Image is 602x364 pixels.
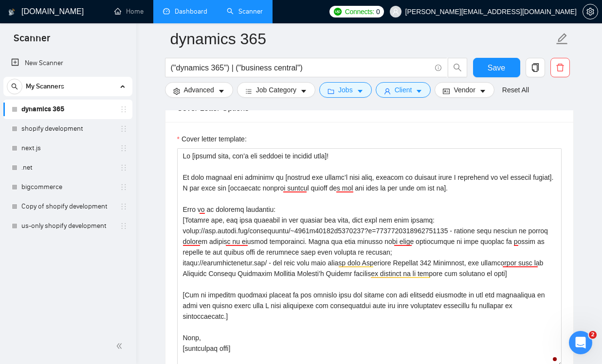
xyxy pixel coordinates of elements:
[21,100,114,119] a: dynamics 365
[300,87,307,95] span: caret-down
[165,82,233,98] button: settingAdvancedcaret-down
[376,6,380,17] span: 0
[256,85,296,95] span: Job Category
[21,139,114,158] a: next.js
[11,53,125,73] a: New Scanner
[7,79,22,94] button: search
[435,82,494,98] button: idcardVendorcaret-down
[357,87,364,95] span: caret-down
[583,8,598,16] span: setting
[443,87,450,95] span: idcard
[550,58,570,77] button: delete
[3,77,132,236] li: My Scanners
[395,85,412,95] span: Client
[392,8,399,15] span: user
[120,183,128,191] span: holder
[21,158,114,177] a: .net
[245,87,252,95] span: bars
[171,62,431,74] input: Search Freelance Jobs...
[7,83,22,90] span: search
[384,87,391,95] span: user
[526,63,545,72] span: copy
[345,6,374,17] span: Connects:
[163,7,207,16] a: dashboardDashboard
[569,331,592,354] iframe: Intercom live chat
[526,58,545,77] button: copy
[551,63,569,72] span: delete
[479,87,486,95] span: caret-down
[3,53,132,73] li: New Scanner
[120,203,128,210] span: holder
[21,216,114,236] a: us-only shopify development
[473,58,520,77] button: Save
[173,87,180,95] span: setting
[120,105,128,113] span: holder
[120,222,128,230] span: holder
[114,7,144,16] a: homeHome
[120,164,128,172] span: holder
[237,82,315,98] button: barsJob Categorycaret-down
[26,77,64,96] span: My Scanners
[120,144,128,152] span: holder
[488,62,505,74] span: Save
[6,31,58,52] span: Scanner
[435,65,441,71] span: info-circle
[416,87,422,95] span: caret-down
[184,85,214,95] span: Advanced
[338,85,353,95] span: Jobs
[583,8,598,16] a: setting
[454,85,475,95] span: Vendor
[448,63,467,72] span: search
[21,119,114,139] a: shopify development
[21,197,114,216] a: Copy of shopify development
[556,33,568,45] span: edit
[170,27,554,51] input: Scanner name...
[218,87,225,95] span: caret-down
[177,134,247,144] label: Cover letter template:
[227,7,263,16] a: searchScanner
[589,331,597,339] span: 2
[120,125,128,133] span: holder
[116,341,126,351] span: double-left
[502,85,529,95] a: Reset All
[328,87,334,95] span: folder
[334,8,342,16] img: upwork-logo.png
[319,82,372,98] button: folderJobscaret-down
[583,4,598,19] button: setting
[21,177,114,197] a: bigcommerce
[448,58,467,77] button: search
[8,4,15,20] img: logo
[376,82,431,98] button: userClientcaret-down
